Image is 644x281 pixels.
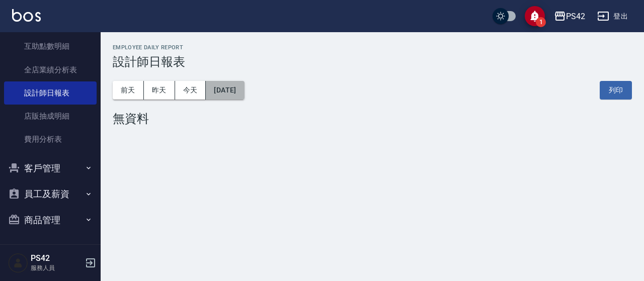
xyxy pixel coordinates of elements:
[12,9,41,22] img: Logo
[4,155,97,181] button: 客戶管理
[206,81,244,100] button: [DATE]
[31,253,82,263] h5: PS42
[113,112,632,126] div: 無資料
[4,207,97,233] button: 商品管理
[4,35,97,58] a: 互助點數明細
[593,7,632,26] button: 登出
[4,58,97,81] a: 全店業績分析表
[144,81,175,100] button: 昨天
[600,81,632,100] button: 列印
[175,81,206,100] button: 今天
[113,55,632,69] h3: 設計師日報表
[113,44,632,51] h2: Employee Daily Report
[536,17,546,27] span: 1
[4,81,97,105] a: 設計師日報表
[525,6,545,26] button: save
[8,253,28,273] img: Person
[550,6,589,27] button: PS42
[31,263,82,272] p: 服務人員
[4,128,97,151] a: 費用分析表
[566,10,585,23] div: PS42
[4,105,97,128] a: 店販抽成明細
[4,181,97,207] button: 員工及薪資
[113,81,144,100] button: 前天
